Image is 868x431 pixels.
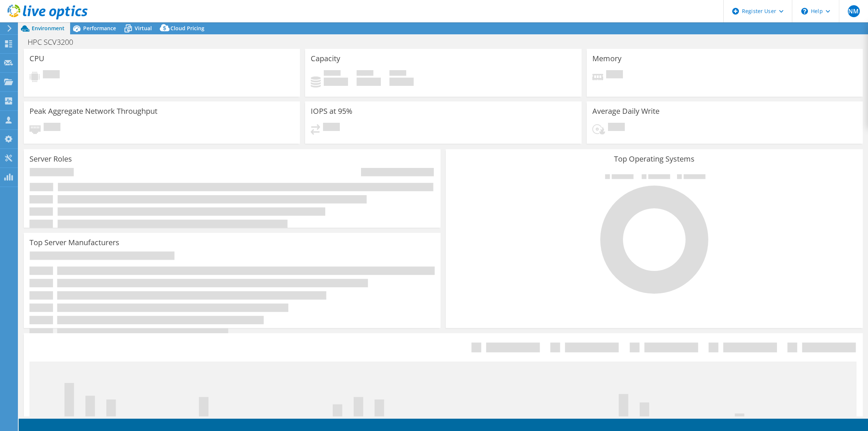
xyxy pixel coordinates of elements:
h3: Memory [592,54,621,63]
span: Total [389,70,406,78]
h4: 0 GiB [324,78,348,86]
h4: 0 GiB [357,78,381,86]
h3: IOPS at 95% [311,107,352,115]
h3: CPU [29,54,44,63]
span: Free [357,70,373,78]
span: Performance [83,25,116,32]
h3: Peak Aggregate Network Throughput [29,107,157,115]
span: Pending [44,123,60,133]
h4: 0 GiB [389,78,414,86]
span: Environment [32,25,65,32]
span: Pending [606,70,623,80]
h3: Top Server Manufacturers [29,238,119,247]
span: Virtual [135,25,152,32]
h3: Top Operating Systems [451,155,857,163]
span: NM [848,5,860,17]
svg: \n [801,8,808,15]
h3: Server Roles [29,155,72,163]
span: Pending [608,123,625,133]
h3: Capacity [311,54,340,63]
h3: Average Daily Write [592,107,659,115]
span: Used [324,70,341,78]
span: Pending [323,123,340,133]
span: Cloud Pricing [170,25,204,32]
span: Pending [43,70,60,80]
h1: HPC SCV3200 [24,38,85,46]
